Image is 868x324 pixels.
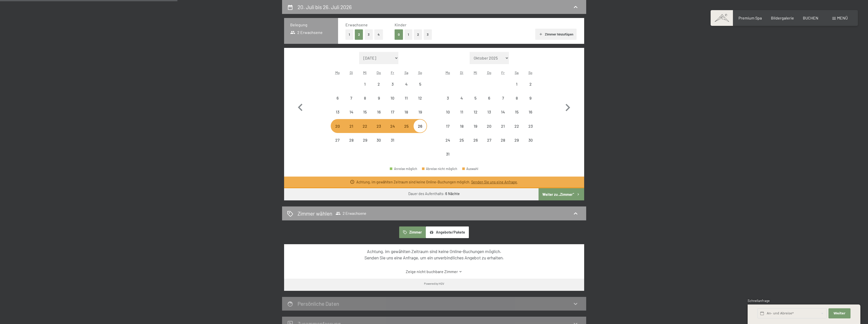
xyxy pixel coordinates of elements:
[424,29,432,40] button: 3
[413,91,427,105] div: Anreise nicht möglich
[524,77,537,91] div: Sun Aug 02 2026
[386,119,399,133] div: Anreise nicht möglich
[336,211,366,216] span: 2 Erwachsene
[377,70,381,75] abbr: Donnerstag
[510,96,523,109] div: 8
[422,167,457,170] div: Abreise nicht möglich
[510,77,524,91] div: Anreise nicht möglich
[400,110,413,123] div: 18
[335,70,340,75] abbr: Montag
[359,96,371,109] div: 8
[834,311,845,316] span: Weiter
[441,152,454,165] div: 31
[469,91,482,105] div: Anreise nicht möglich
[373,82,385,95] div: 2
[510,77,524,91] div: Sat Aug 01 2026
[496,119,510,133] div: Fri Aug 21 2026
[413,105,427,119] div: Anreise nicht möglich
[441,124,454,137] div: 17
[483,96,495,109] div: 6
[356,180,518,185] div: Achtung, im gewählten Zeitraum sind keine Online-Buchungen möglich. .
[748,299,770,303] span: Schnellanfrage
[395,29,403,40] button: 0
[358,119,372,133] div: Wed Jul 22 2026
[455,105,469,119] div: Anreise nicht möglich
[524,105,537,119] div: Sun Aug 16 2026
[298,4,352,10] h2: 20. Juli bis 26. Juli 2026
[400,96,413,109] div: 11
[441,105,455,119] div: Anreise nicht möglich
[386,133,399,147] div: Anreise nicht möglich
[482,105,496,119] div: Thu Aug 13 2026
[455,91,469,105] div: Tue Aug 04 2026
[413,105,427,119] div: Sun Jul 19 2026
[344,133,358,147] div: Tue Jul 28 2026
[372,91,386,105] div: Thu Jul 09 2026
[560,52,575,161] button: Nächster Monat
[386,133,399,147] div: Fri Jul 31 2026
[496,96,509,109] div: 7
[455,110,468,123] div: 11
[510,124,523,137] div: 22
[496,105,510,119] div: Anreise nicht möglich
[803,15,818,20] a: BUCHEN
[539,188,584,200] button: Weiter zu „Zimmer“
[298,210,332,217] h2: Zimmer wählen
[524,105,537,119] div: Anreise nicht möglich
[446,70,450,75] abbr: Montag
[414,96,426,109] div: 12
[482,91,496,105] div: Anreise nicht möglich
[358,77,372,91] div: Wed Jul 01 2026
[363,70,367,75] abbr: Mittwoch
[496,105,510,119] div: Fri Aug 14 2026
[483,110,495,123] div: 13
[293,269,575,274] a: Zeige nicht buchbare Zimmer
[469,133,482,147] div: Wed Aug 26 2026
[358,105,372,119] div: Wed Jul 15 2026
[413,91,427,105] div: Sun Jul 12 2026
[293,248,575,261] div: Achtung, im gewählten Zeitraum sind keine Online-Buchungen möglich. Senden Sie uns eine Anfrage, ...
[399,119,413,133] div: Anreise nicht möglich
[386,82,399,95] div: 3
[524,119,537,133] div: Anreise nicht möglich
[386,105,399,119] div: Fri Jul 17 2026
[373,138,385,151] div: 30
[418,70,422,75] abbr: Sonntag
[400,124,413,137] div: 25
[386,77,399,91] div: Anreise nicht möglich
[408,191,460,196] div: Dauer des Aufenthalts:
[469,96,482,109] div: 5
[293,52,308,161] button: Vorheriger Monat
[359,124,371,137] div: 22
[482,119,496,133] div: Thu Aug 20 2026
[399,77,413,91] div: Anreise nicht möglich
[344,119,358,133] div: Anreise nicht möglich
[510,91,524,105] div: Anreise nicht möglich
[358,91,372,105] div: Wed Jul 08 2026
[355,29,363,40] button: 2
[372,105,386,119] div: Thu Jul 16 2026
[482,119,496,133] div: Anreise nicht möglich
[344,105,358,119] div: Anreise nicht möglich
[386,124,399,137] div: 24
[469,119,482,133] div: Wed Aug 19 2026
[372,105,386,119] div: Anreise nicht möglich
[358,91,372,105] div: Anreise nicht möglich
[441,133,455,147] div: Mon Aug 24 2026
[441,147,455,161] div: Mon Aug 31 2026
[496,110,509,123] div: 14
[455,124,468,137] div: 18
[441,119,455,133] div: Mon Aug 17 2026
[483,138,495,151] div: 27
[738,15,762,20] span: Premium Spa
[455,138,468,151] div: 25
[358,133,372,147] div: Wed Jul 29 2026
[528,70,532,75] abbr: Sonntag
[290,30,323,35] span: 2 Erwachsene
[358,105,372,119] div: Anreise nicht möglich
[441,96,454,109] div: 3
[414,29,422,40] button: 2
[358,77,372,91] div: Anreise nicht möglich
[483,124,495,137] div: 20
